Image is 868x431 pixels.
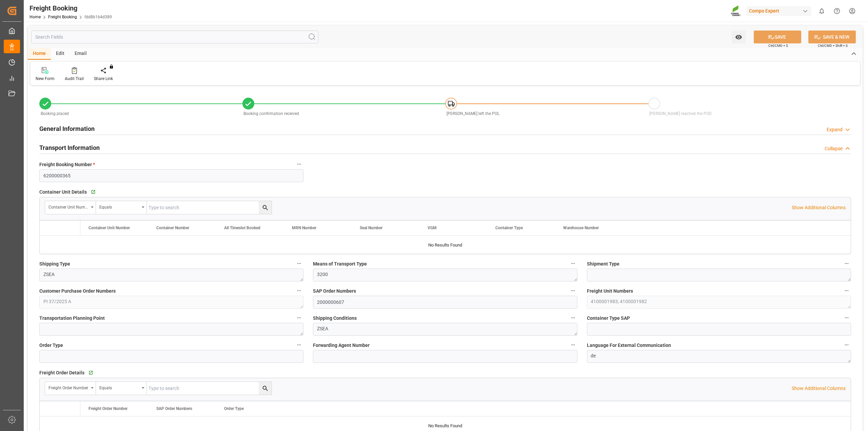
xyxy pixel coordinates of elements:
span: Booking placed [41,111,69,116]
span: VGM [428,226,437,230]
span: Container Unit Number [88,226,130,230]
div: Container Unit Number [48,202,88,210]
div: Expand [827,126,843,133]
h2: General Information [39,124,95,133]
button: show 0 new notifications [814,3,829,19]
button: open menu [732,31,746,43]
span: SAP Order Numbers [313,288,356,295]
button: open menu [45,201,96,214]
span: Transportation Planning Point [39,315,105,322]
span: Ctrl/CMD + S [768,43,788,48]
input: Type to search [147,382,272,395]
span: Seal Number [360,226,382,230]
span: Freight Booking Number [39,161,95,168]
input: Type to search [147,201,272,214]
span: [PERSON_NAME] reached the POD [649,111,712,116]
div: Compo Expert [746,6,811,16]
p: Show Additional Columns [792,204,846,211]
span: Shipping Type [39,260,70,268]
button: open menu [45,382,96,395]
span: Freight Order Details [39,369,84,376]
button: Means of Transport Type [569,259,577,268]
button: Container Type SAP [842,313,851,322]
button: Transportation Planning Point [295,313,303,322]
button: Shipping Type [295,259,303,268]
button: Freight Booking Number * [295,160,303,169]
span: Container Unit Details [39,189,87,196]
div: Freight Booking [29,3,112,13]
button: open menu [96,201,147,214]
span: Order Type [39,342,63,349]
div: Collapse [825,145,843,152]
span: Shipping Conditions [313,315,357,322]
span: SAP Order Numbers [156,406,192,411]
span: Ctrl/CMD + Shift + S [818,43,848,48]
textarea: PI 37/2025 A [39,296,303,309]
button: Order Type [295,340,303,349]
span: MRN Number [292,226,316,230]
input: Search Fields [31,31,318,43]
div: Freight Order Number [48,383,88,391]
button: Customer Purchase Order Numbers [295,286,303,295]
span: Customer Purchase Order Numbers [39,288,116,295]
span: Booking confirmation received [243,111,299,116]
textarea: ZSEA [39,269,303,281]
textarea: de [587,350,851,363]
div: Audit Trail [65,76,84,82]
div: Email [70,48,92,60]
div: Equals [99,202,139,210]
button: Shipping Conditions [569,313,577,322]
div: New Form [36,76,55,82]
span: Freight Unit Numbers [587,288,633,295]
div: Edit [51,48,70,60]
span: Forwarding Agent Number [313,342,370,349]
textarea: ZSEA [313,323,577,336]
span: [PERSON_NAME] left the POL [447,111,499,116]
button: open menu [96,382,147,395]
img: Screenshot%202023-09-29%20at%2010.02.21.png_1712312052.png [731,5,742,17]
button: Help Center [829,3,845,19]
button: search button [259,201,272,214]
div: Equals [99,383,139,391]
span: Language For External Communication [587,342,671,349]
div: Home [28,48,51,60]
button: SAVE & NEW [808,31,856,43]
span: Order Type [224,406,244,411]
textarea: 3200 [313,269,577,281]
button: Shipment Type [842,259,851,268]
span: Container Type SAP [587,315,630,322]
button: Compo Expert [746,4,814,17]
textarea: 4100001983; 4100001982 [587,296,851,309]
button: SAP Order Numbers [569,286,577,295]
span: Warehouse Number [563,226,599,230]
span: Shipment Type [587,260,619,268]
span: Container Number [156,226,189,230]
button: Freight Unit Numbers [842,286,851,295]
button: SAVE [754,31,801,43]
button: Forwarding Agent Number [569,340,577,349]
a: Home [29,15,41,19]
p: Show Additional Columns [792,385,846,392]
span: All Timeslot Booked [224,226,260,230]
span: Container Type [495,226,523,230]
button: Language For External Communication [842,340,851,349]
a: Freight Booking [48,15,77,19]
h2: Transport Information [39,143,100,152]
span: Means of Transport Type [313,260,367,268]
span: Freight Order Number [88,406,127,411]
button: search button [259,382,272,395]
